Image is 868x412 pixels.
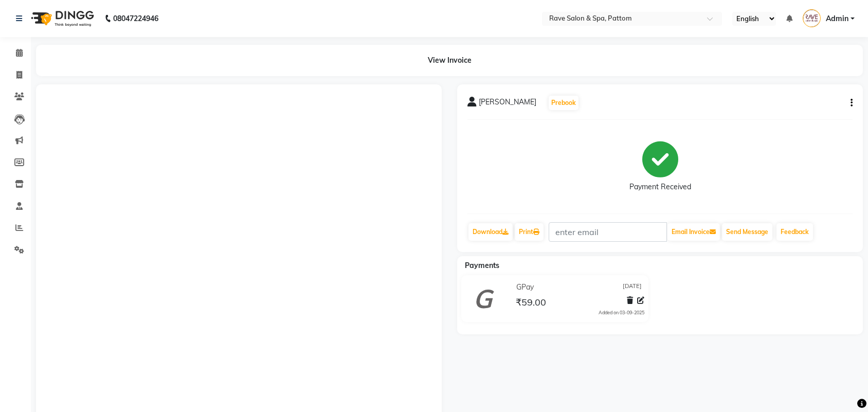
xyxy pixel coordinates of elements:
[549,222,667,242] input: enter email
[776,223,813,241] a: Feedback
[826,13,848,24] span: Admin
[465,261,499,270] span: Payments
[549,96,578,110] button: Prebook
[722,223,772,241] button: Send Message
[599,309,644,316] div: Added on 03-09-2025
[629,182,691,192] div: Payment Received
[667,223,720,241] button: Email Invoice
[516,282,534,293] span: GPay
[803,9,821,27] img: Admin
[113,4,158,33] b: 08047224946
[36,45,863,76] div: View Invoice
[623,282,642,293] span: [DATE]
[479,97,536,111] span: [PERSON_NAME]
[468,223,513,241] a: Download
[515,223,544,241] a: Print
[26,4,97,33] img: logo
[516,296,546,311] span: ₹59.00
